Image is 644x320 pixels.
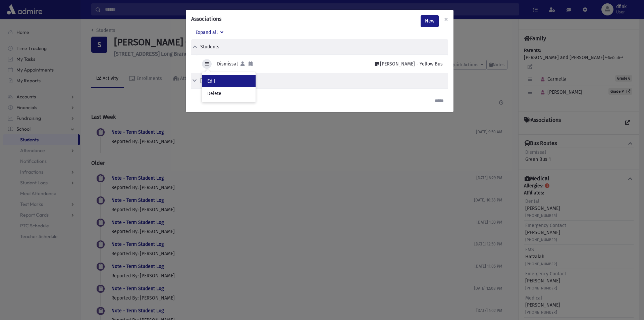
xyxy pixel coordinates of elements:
a: Edit [202,75,256,87]
div: Students [200,43,219,50]
a: Delete [202,87,256,100]
button: Close [439,10,453,29]
h6: Associations [191,15,221,23]
div: Dismissal [217,60,238,67]
div: [MEDICAL_DATA] [200,77,234,84]
button: Expand all [191,27,228,39]
a: New [421,15,439,27]
div: [PERSON_NAME] - Yellow Bus [375,60,443,67]
button: Students [191,43,443,50]
span: × [444,14,448,24]
button: [MEDICAL_DATA] [191,77,443,84]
